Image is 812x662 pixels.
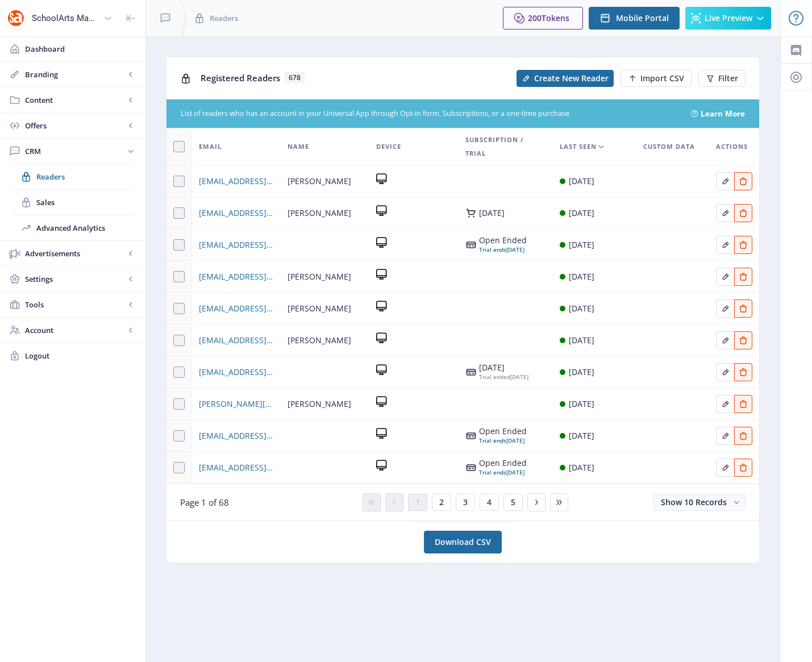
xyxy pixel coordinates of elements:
[408,494,427,511] button: 1
[36,197,134,208] span: Sales
[199,206,274,220] a: [EMAIL_ADDRESS][DOMAIN_NAME]
[439,498,444,507] span: 2
[199,397,274,411] a: [PERSON_NAME][EMAIL_ADDRESS][DOMAIN_NAME]
[479,373,510,381] span: Trial ended
[199,174,274,188] a: [EMAIL_ADDRESS][DOMAIN_NAME]
[569,206,594,220] div: [DATE]
[542,13,569,23] span: Tokens
[11,215,134,240] a: Advanced Analytics
[479,236,527,245] div: Open Ended
[716,140,748,153] span: Actions
[510,70,614,87] a: New page
[511,498,515,507] span: 5
[285,72,305,84] span: 678
[288,174,351,188] span: [PERSON_NAME]
[199,302,274,315] a: [EMAIL_ADDRESS][DOMAIN_NAME]
[288,397,351,411] span: [PERSON_NAME]
[199,238,274,252] a: [EMAIL_ADDRESS][DOMAIN_NAME]
[716,365,734,376] a: Edit page
[616,14,669,23] span: Mobile Portal
[569,461,594,474] div: [DATE]
[199,461,274,474] span: [EMAIL_ADDRESS][DOMAIN_NAME]
[463,498,468,507] span: 3
[199,365,274,379] a: [EMAIL_ADDRESS][DOMAIN_NAME]
[734,174,752,185] a: Edit page
[734,365,752,376] a: Edit page
[415,498,420,507] span: 1
[288,334,351,347] span: [PERSON_NAME]
[640,74,684,83] span: Import CSV
[716,461,734,472] a: Edit page
[705,14,752,23] span: Live Preview
[698,70,746,87] button: Filter
[288,302,351,315] span: [PERSON_NAME]
[479,436,527,445] div: [DATE]
[25,350,136,361] span: Logout
[25,94,125,106] span: Content
[479,372,528,381] div: [DATE]
[734,238,752,249] a: Edit page
[25,69,125,80] span: Branding
[199,334,274,347] a: [EMAIL_ADDRESS][DOMAIN_NAME]
[199,140,222,153] span: Email
[465,133,546,160] span: Subscription / Trial
[534,74,609,83] span: Create New Reader
[734,302,752,313] a: Edit page
[716,270,734,281] a: Edit page
[11,190,134,215] a: Sales
[181,109,677,119] div: List of readers who has an account in your Universal App through Opt-in form, Subscriptions, or a...
[25,299,125,310] span: Tools
[288,270,351,284] span: [PERSON_NAME]
[589,7,680,30] button: Mobile Portal
[479,245,527,254] div: [DATE]
[653,494,746,511] button: Show 10 Records
[734,206,752,217] a: Edit page
[517,70,614,87] button: Create New Reader
[432,494,451,511] button: 2
[734,429,752,440] a: Edit page
[25,273,125,285] span: Settings
[716,397,734,408] a: Edit page
[734,461,752,472] a: Edit page
[25,43,136,55] span: Dashboard
[199,429,274,443] a: [EMAIL_ADDRESS][DOMAIN_NAME]
[718,74,738,83] span: Filter
[288,140,309,153] span: Name
[716,206,734,217] a: Edit page
[716,302,734,313] a: Edit page
[734,334,752,344] a: Edit page
[479,427,527,436] div: Open Ended
[480,494,499,511] button: 4
[201,72,280,84] span: Registered Readers
[614,70,692,87] a: New page
[643,140,695,153] span: Custom Data
[479,468,506,476] span: Trial ends
[716,334,734,344] a: Edit page
[479,436,506,444] span: Trial ends
[503,7,583,30] button: 200Tokens
[25,145,125,157] span: CRM
[716,174,734,185] a: Edit page
[36,222,134,234] span: Advanced Analytics
[716,238,734,249] a: Edit page
[569,334,594,347] div: [DATE]
[569,397,594,411] div: [DATE]
[166,57,760,521] app-collection-view: Registered Readers
[479,245,506,253] span: Trial ends
[180,497,229,508] span: Page 1 of 68
[569,238,594,252] div: [DATE]
[25,324,125,336] span: Account
[716,429,734,440] a: Edit page
[487,498,492,507] span: 4
[734,397,752,408] a: Edit page
[685,7,771,30] button: Live Preview
[701,108,745,119] a: Learn More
